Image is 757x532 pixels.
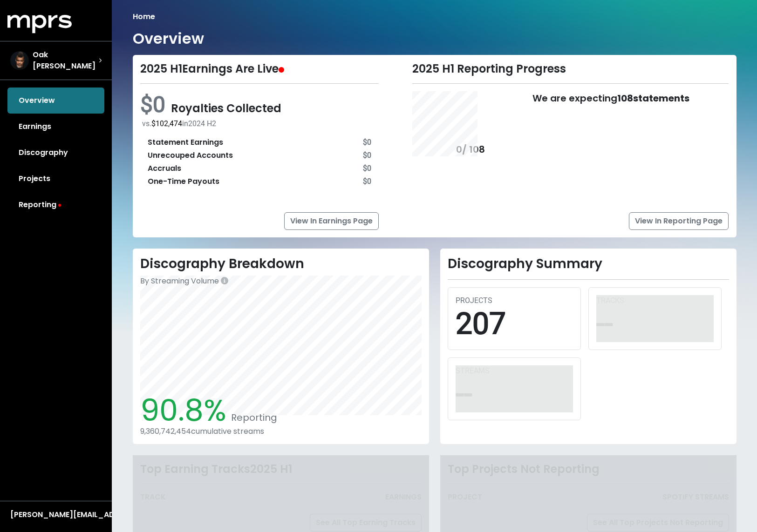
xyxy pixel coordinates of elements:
a: View In Reporting Page [629,212,729,230]
div: We are expecting [532,91,689,208]
a: View In Earnings Page [284,212,379,230]
a: Discography [7,140,104,166]
h2: Discography Summary [448,256,729,272]
h1: Overview [133,30,204,47]
div: 207 [456,306,573,342]
div: $0 [363,176,371,187]
div: 9,360,742,454 cumulative streams [140,427,422,436]
div: 2025 H1 Earnings Are Live [140,62,379,76]
li: Home [133,11,155,22]
span: Reporting [226,411,277,424]
span: $0 [140,91,171,118]
span: 90.8% [140,390,226,431]
h2: Discography Breakdown [140,256,422,272]
div: $0 [363,163,371,174]
a: Earnings [7,114,104,140]
div: $0 [363,150,371,161]
a: Reporting [7,192,104,218]
span: $102,474 [151,119,182,128]
div: PROJECTS [456,295,573,306]
span: Royalties Collected [171,101,281,116]
a: Projects [7,166,104,192]
div: vs. in 2024 H2 [142,118,379,129]
span: By Streaming Volume [140,276,219,286]
div: Accruals [148,163,181,174]
div: Unrecouped Accounts [148,150,233,161]
a: mprs logo [7,18,72,29]
div: $0 [363,137,371,148]
img: The selected account / producer [10,51,29,70]
div: [PERSON_NAME][EMAIL_ADDRESS][DOMAIN_NAME] [10,509,102,520]
span: Oak [PERSON_NAME] [33,49,99,72]
div: One-Time Payouts [148,176,219,187]
div: Statement Earnings [148,137,223,148]
nav: breadcrumb [133,11,737,22]
b: 108 statements [617,92,689,105]
button: [PERSON_NAME][EMAIL_ADDRESS][DOMAIN_NAME] [7,509,104,521]
div: 2025 H1 Reporting Progress [412,62,729,76]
